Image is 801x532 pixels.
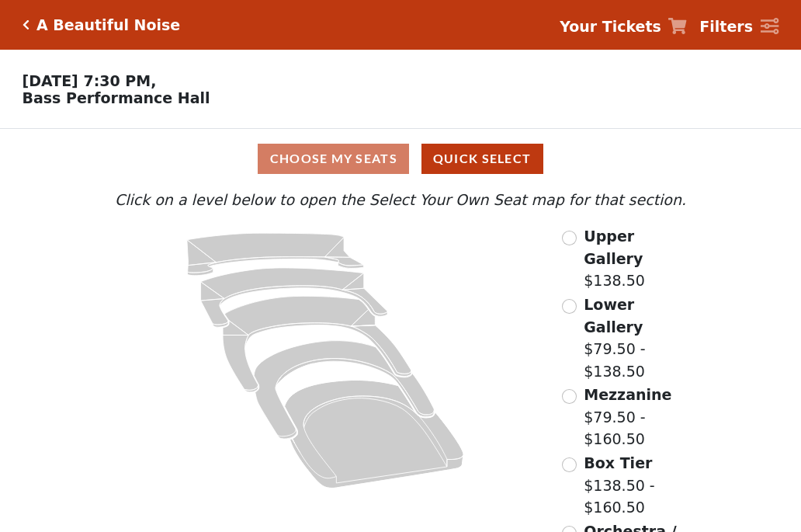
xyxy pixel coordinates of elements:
[560,18,661,35] strong: Your Tickets
[187,233,364,276] path: Upper Gallery - Seats Available: 295
[584,228,643,267] span: Upper Gallery
[584,454,652,471] span: Box Tier
[584,384,690,450] label: $79.50 - $160.50
[285,381,464,489] path: Orchestra / Parterre Circle - Seats Available: 24
[584,225,690,292] label: $138.50
[584,296,643,336] span: Lower Gallery
[584,386,671,403] span: Mezzanine
[560,16,687,38] a: Your Tickets
[421,144,543,174] button: Quick Select
[36,16,180,34] h5: A Beautiful Noise
[111,189,690,211] p: Click on a level below to open the Select Your Own Seat map for that section.
[584,452,690,519] label: $138.50 - $160.50
[584,294,690,382] label: $79.50 - $138.50
[699,18,753,35] strong: Filters
[699,16,778,38] a: Filters
[201,268,388,327] path: Lower Gallery - Seats Available: 72
[23,19,29,30] a: Click here to go back to filters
